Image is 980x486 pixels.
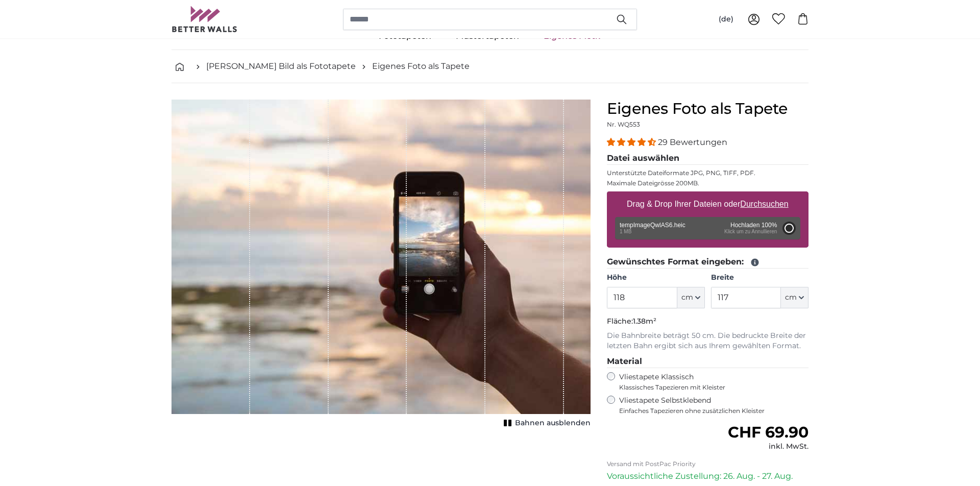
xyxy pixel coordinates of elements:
p: Unterstützte Dateiformate JPG, PNG, TIFF, PDF. [607,169,808,177]
span: Nr. WQ553 [607,120,640,128]
label: Vliestapete Selbstklebend [619,396,808,415]
label: Vliestapete Klassisch [619,372,800,392]
legend: Datei auswählen [607,152,808,165]
span: 29 Bewertungen [658,137,727,147]
span: 4.34 stars [607,137,658,147]
img: Betterwalls [171,6,238,32]
a: Eigenes Foto als Tapete [372,60,470,72]
label: Höhe [607,273,704,283]
legend: Material [607,355,808,368]
p: Maximale Dateigrösse 200MB. [607,179,808,187]
p: Die Bahnbreite beträgt 50 cm. Die bedruckte Breite der letzten Bahn ergibt sich aus Ihrem gewählt... [607,331,808,351]
span: Bahnen ausblenden [515,418,591,428]
h1: Eigenes Foto als Tapete [607,100,808,118]
p: Voraussichtliche Zustellung: 26. Aug. - 27. Aug. [607,470,808,482]
nav: breadcrumbs [171,50,808,83]
button: Bahnen ausblenden [501,416,591,430]
p: Versand mit PostPac Priority [607,460,808,468]
span: cm [681,293,693,303]
button: cm [781,287,808,308]
p: Fläche: [607,317,808,327]
a: [PERSON_NAME] Bild als Fototapete [206,60,356,72]
label: Breite [711,273,808,283]
span: CHF 69.90 [728,423,808,442]
span: Klassisches Tapezieren mit Kleister [619,383,800,392]
label: Drag & Drop Ihrer Dateien oder [623,194,793,214]
button: (de) [710,10,742,29]
span: 1.38m² [633,317,656,326]
div: 1 of 1 [171,100,591,430]
button: cm [677,287,705,308]
span: cm [785,293,797,303]
legend: Gewünschtes Format eingeben: [607,256,808,269]
div: inkl. MwSt. [728,442,808,452]
u: Durchsuchen [741,200,789,208]
span: Einfaches Tapezieren ohne zusätzlichen Kleister [619,407,808,415]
